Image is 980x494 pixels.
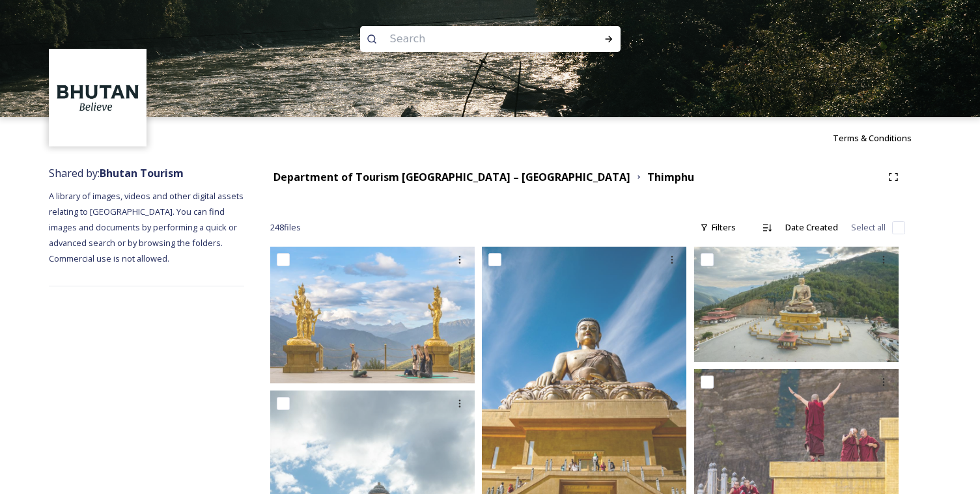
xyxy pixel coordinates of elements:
div: Date Created [779,215,845,240]
strong: Bhutan Tourism [100,166,184,180]
img: Thimphu 190723 by Amp Sripimanwat-53.jpg [694,247,899,361]
a: Terms & Conditions [833,130,931,146]
span: Select all [851,221,886,234]
span: Terms & Conditions [833,132,912,144]
img: Marcus Westberg _ Thimphu27.jpg [270,247,475,383]
div: Filters [693,215,742,240]
img: BT_Logo_BB_Lockup_CMYK_High%2520Res.jpg [51,51,145,145]
strong: Department of Tourism [GEOGRAPHIC_DATA] – [GEOGRAPHIC_DATA] [273,170,630,184]
span: A library of images, videos and other digital assets relating to [GEOGRAPHIC_DATA]. You can find ... [49,190,245,264]
span: 248 file s [270,221,301,234]
strong: Thimphu [647,170,694,184]
input: Search [384,25,562,53]
span: Shared by: [49,166,184,180]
